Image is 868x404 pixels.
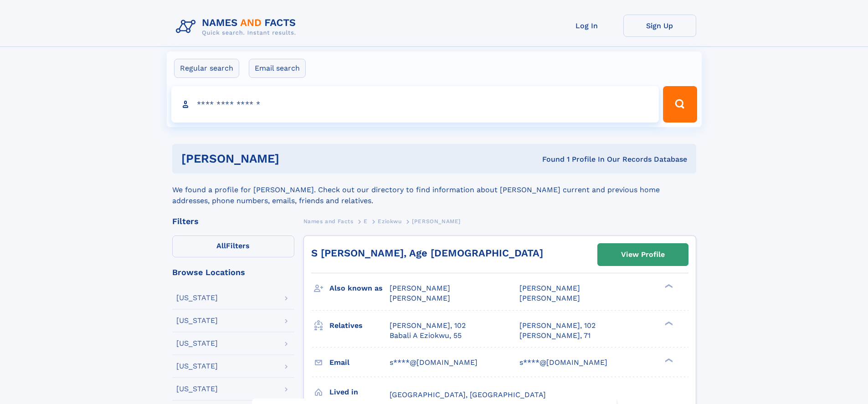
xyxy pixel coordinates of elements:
[663,357,673,363] div: ❯
[176,363,218,370] div: [US_STATE]
[411,154,687,164] div: Found 1 Profile In Our Records Database
[176,317,218,324] div: [US_STATE]
[519,321,596,331] a: [PERSON_NAME], 102
[172,235,294,257] label: Filters
[663,283,673,289] div: ❯
[181,153,411,164] h1: [PERSON_NAME]
[550,15,623,37] a: Log In
[172,174,696,206] div: We found a profile for [PERSON_NAME]. Check out our directory to find information about [PERSON_N...
[329,281,390,296] h3: Also known as
[176,294,218,302] div: [US_STATE]
[171,86,659,123] input: search input
[390,284,450,292] span: [PERSON_NAME]
[249,59,306,78] label: Email search
[412,218,461,225] span: [PERSON_NAME]
[329,384,390,400] h3: Lived in
[216,241,226,250] span: All
[378,218,401,225] span: Eziokwu
[390,331,462,341] a: Babali A Eziokwu, 55
[519,331,591,341] a: [PERSON_NAME], 71
[621,244,665,265] div: View Profile
[519,284,580,292] span: [PERSON_NAME]
[303,215,354,227] a: Names and Facts
[174,59,239,78] label: Regular search
[519,294,580,302] span: [PERSON_NAME]
[390,390,546,399] span: [GEOGRAPHIC_DATA], [GEOGRAPHIC_DATA]
[378,215,401,227] a: Eziokwu
[364,215,368,227] a: E
[390,321,466,331] a: [PERSON_NAME], 102
[176,340,218,347] div: [US_STATE]
[172,217,294,225] div: Filters
[329,318,390,333] h3: Relatives
[176,385,218,393] div: [US_STATE]
[329,355,390,370] h3: Email
[623,15,696,37] a: Sign Up
[172,268,294,276] div: Browse Locations
[364,218,368,225] span: E
[390,294,450,302] span: [PERSON_NAME]
[311,247,543,259] a: S [PERSON_NAME], Age [DEMOGRAPHIC_DATA]
[598,244,688,266] a: View Profile
[663,320,673,326] div: ❯
[172,15,303,39] img: Logo Names and Facts
[663,86,697,123] button: Search Button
